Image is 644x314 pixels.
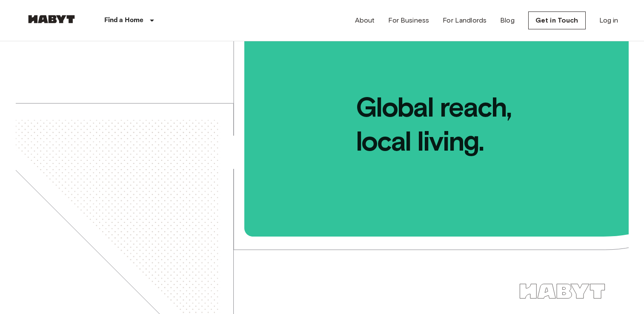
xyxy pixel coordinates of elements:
img: Habyt [26,15,77,23]
a: Blog [500,15,515,26]
span: Global reach, local living. [246,41,629,158]
a: Log in [599,15,618,26]
a: Get in Touch [528,11,586,29]
a: For Business [388,15,429,26]
a: About [355,15,375,26]
a: For Landlords [443,15,487,26]
p: Find a Home [104,15,144,26]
